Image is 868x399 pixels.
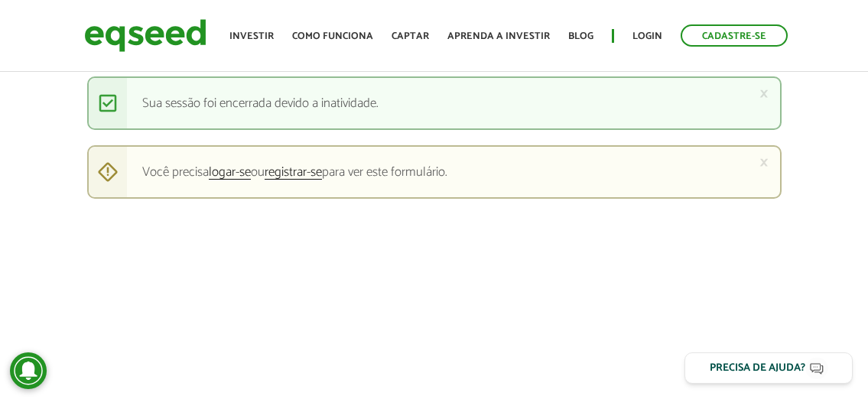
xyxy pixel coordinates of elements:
[87,76,782,130] div: Sua sessão foi encerrada devido a inatividade.
[632,31,662,41] a: Login
[759,154,769,170] a: ×
[568,31,593,41] a: Blog
[87,145,782,199] div: Você precisa ou para ver este formulário.
[209,166,251,180] a: logar-se
[681,24,788,47] a: Cadastre-se
[229,31,274,41] a: Investir
[447,31,550,41] a: Aprenda a investir
[292,31,373,41] a: Como funciona
[84,15,206,56] img: EqSeed
[392,31,429,41] a: Captar
[759,86,769,102] a: ×
[265,166,322,180] a: registrar-se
